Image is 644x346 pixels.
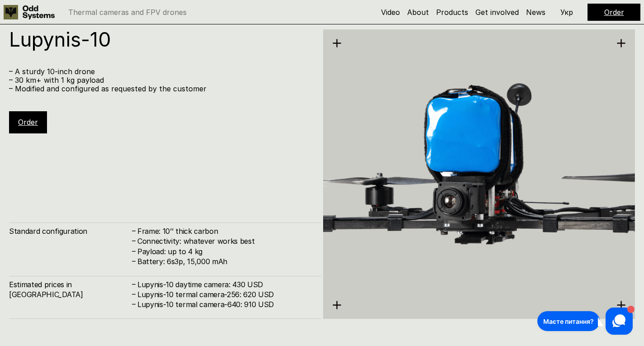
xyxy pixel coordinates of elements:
[407,8,429,17] a: About
[9,67,312,76] p: – A sturdy 10-inch drone
[137,256,312,266] h4: Battery: 6s3p, 15,000 mAh
[68,9,187,16] p: Thermal cameras and FPV drones
[604,8,624,17] a: Order
[560,9,573,16] p: Укр
[137,299,312,309] h4: Lupynis-10 termal camera-640: 910 USD
[475,8,519,17] a: Get involved
[132,226,136,236] h4: –
[436,8,468,17] a: Products
[9,226,131,236] h4: Standard configuration
[132,236,136,246] h4: –
[132,289,136,299] h4: –
[132,299,136,309] h4: –
[132,246,136,256] h4: –
[132,256,136,266] h4: –
[137,280,312,289] h4: Lupynis-10 daytime camera: 430 USD
[9,280,131,300] h4: Estimated prices in [GEOGRAPHIC_DATA]
[137,226,312,236] h4: Frame: 10’’ thick carbon
[137,246,312,256] h4: Payload: up to 4 kg
[9,85,312,93] p: – Modified and configured as requested by the customer
[18,118,38,127] a: Order
[132,279,136,289] h4: –
[9,29,312,49] h1: Lupynis-10
[137,236,312,246] h4: Connectivity: whatever works best
[137,289,312,299] h4: Lupynis-10 termal camera-256: 620 USD
[381,8,400,17] a: Video
[526,8,545,17] a: News
[9,76,312,85] p: – 30 km+ with 1 kg payload
[535,305,635,337] iframe: HelpCrunch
